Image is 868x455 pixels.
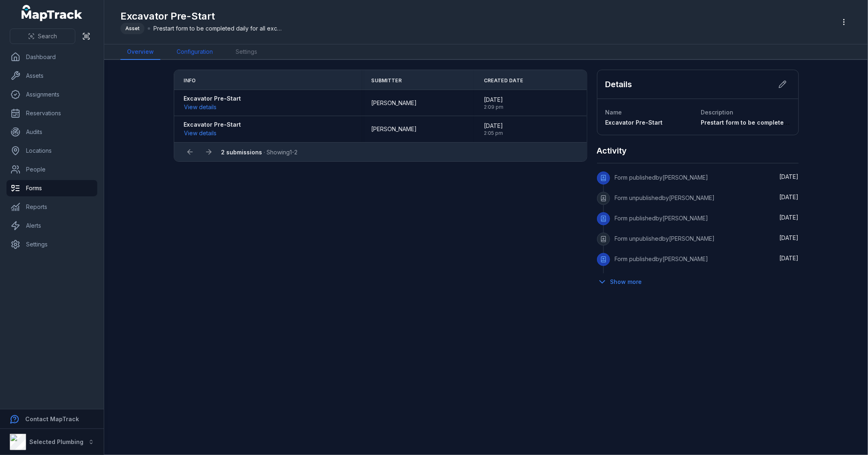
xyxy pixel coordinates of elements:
[780,193,799,200] time: 8/19/2025, 2:12:06 PM
[606,109,622,116] span: Name
[7,218,97,234] a: Alerts
[371,77,402,84] span: Submitter
[606,119,663,126] span: Excavator Pre-Start
[780,193,799,200] span: [DATE]
[780,234,799,241] time: 8/19/2025, 2:11:32 PM
[120,23,144,34] div: Asset
[184,103,217,112] button: View details
[606,79,632,90] h2: Details
[7,86,97,103] a: Assignments
[153,24,284,33] span: Prestart form to be completed daily for all excavators.
[484,130,503,136] span: 2:05 pm
[615,215,708,222] span: Form published by [PERSON_NAME]
[25,415,79,422] strong: Contact MapTrack
[615,235,715,242] span: Form unpublished by [PERSON_NAME]
[7,49,97,65] a: Dashboard
[597,145,627,156] h2: Activity
[7,180,97,196] a: Forms
[780,255,799,262] span: [DATE]
[7,124,97,140] a: Audits
[780,234,799,241] span: [DATE]
[38,32,57,40] span: Search
[221,149,262,156] strong: 2 submissions
[597,273,647,290] button: Show more
[170,44,219,60] a: Configuration
[371,99,417,107] span: [PERSON_NAME]
[484,77,523,84] span: Created Date
[701,109,734,116] span: Description
[484,104,503,110] span: 2:09 pm
[615,174,708,181] span: Form published by [PERSON_NAME]
[780,214,799,221] time: 8/19/2025, 2:11:42 PM
[7,236,97,253] a: Settings
[780,214,799,221] span: [DATE]
[10,29,75,44] button: Search
[701,119,858,126] span: Prestart form to be completed daily for all excavators.
[184,95,241,103] strong: Excavator Pre-Start
[7,161,97,178] a: People
[120,10,284,23] h1: Excavator Pre-Start
[371,125,417,133] span: [PERSON_NAME]
[7,105,97,121] a: Reservations
[7,68,97,84] a: Assets
[780,255,799,262] time: 8/19/2025, 2:02:05 PM
[120,44,160,60] a: Overview
[184,121,241,129] strong: Excavator Pre-Start
[7,199,97,215] a: Reports
[184,77,196,84] span: Info
[780,173,799,180] time: 8/19/2025, 2:22:53 PM
[229,44,264,60] a: Settings
[221,149,298,156] span: · Showing 1 - 2
[484,122,503,136] time: 8/19/2025, 2:05:54 PM
[484,96,503,104] span: [DATE]
[780,173,799,180] span: [DATE]
[7,143,97,159] a: Locations
[484,96,503,110] time: 8/19/2025, 2:09:45 PM
[22,5,83,21] a: MapTrack
[615,255,708,262] span: Form published by [PERSON_NAME]
[29,438,83,445] strong: Selected Plumbing
[484,122,503,130] span: [DATE]
[184,129,217,138] button: View details
[615,194,715,201] span: Form unpublished by [PERSON_NAME]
